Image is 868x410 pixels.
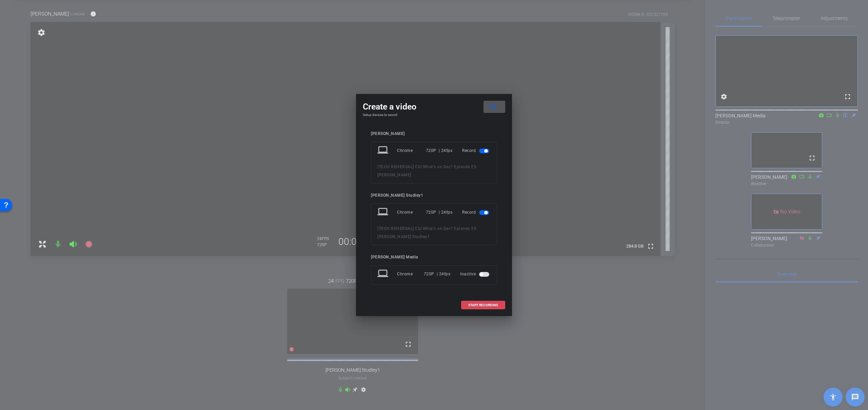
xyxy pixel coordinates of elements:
span: START RECORDING [468,304,498,307]
span: - [476,226,478,231]
div: Record [462,206,491,218]
span: [PERSON_NAME] [377,173,411,177]
div: [PERSON_NAME] Media [371,255,497,260]
h4: Setup devices to record [363,113,505,117]
div: Create a video [363,101,505,113]
div: [PERSON_NAME] Studley1 [371,193,497,198]
mat-icon: laptop [377,144,390,157]
mat-icon: close [489,103,497,111]
div: [PERSON_NAME] [371,131,497,136]
div: 720P | 24fps [424,268,451,280]
mat-icon: laptop [377,268,390,280]
div: 720P | 24fps [426,206,453,218]
div: Chrome [397,144,426,157]
div: Chrome [397,206,426,218]
span: - [476,164,478,169]
div: Record [462,144,491,157]
div: 720P | 24fps [426,144,453,157]
span: [TECH REHERSAL] CU/What's on Dec? Episode 25 [377,164,476,169]
button: START RECORDING [461,301,505,309]
mat-icon: laptop [377,206,390,218]
div: Chrome [397,268,424,280]
span: [PERSON_NAME] Studley1 [377,234,430,239]
div: Inactive [460,268,491,280]
span: [TECH REHERSAL] CU/What's on Dec? Episode 25 [377,226,476,231]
